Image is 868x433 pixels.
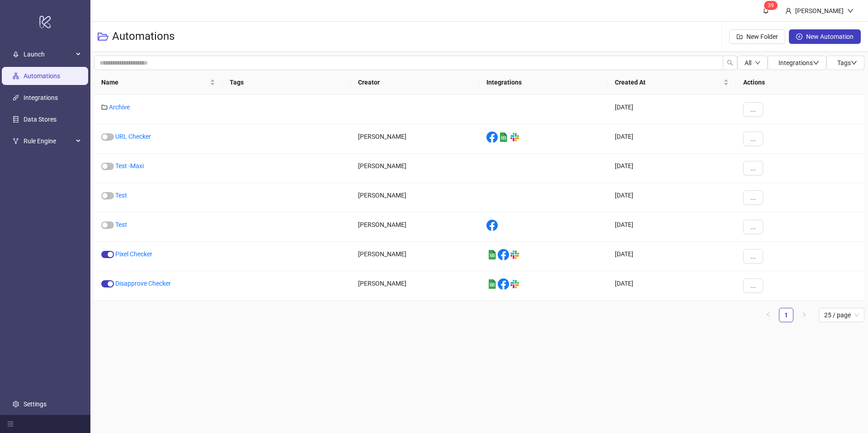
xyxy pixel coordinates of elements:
h3: Automations [112,29,175,44]
button: New Automation [789,29,861,44]
span: left [765,312,771,317]
div: [DATE] [608,242,736,271]
span: folder [101,104,108,110]
button: ... [743,278,763,293]
div: [PERSON_NAME] [351,154,479,183]
span: All [745,59,751,66]
button: New Folder [729,29,785,44]
span: New Automation [806,33,854,40]
span: down [813,60,819,66]
span: down [847,8,854,14]
li: Next Page [797,308,811,322]
a: Test [115,192,127,199]
th: Creator [351,70,479,95]
a: Integrations [24,94,58,101]
a: URL Checker [115,133,151,140]
sup: 39 [764,1,778,10]
span: fork [13,138,19,144]
div: [PERSON_NAME] [351,124,479,154]
div: [DATE] [608,212,736,242]
a: Test [115,221,127,228]
span: user [785,8,792,14]
a: Archive [109,104,130,111]
a: Automations [24,72,60,80]
span: rocket [13,51,19,57]
div: [PERSON_NAME] [351,183,479,212]
span: 3 [768,2,771,9]
span: ... [750,253,756,260]
th: Name [94,70,222,95]
button: ... [743,190,763,205]
div: [PERSON_NAME] [792,6,847,16]
div: [PERSON_NAME] [351,271,479,301]
span: Name [101,77,208,87]
span: ... [750,135,756,142]
th: Integrations [479,70,608,95]
span: search [727,60,733,66]
span: menu-fold [7,421,14,427]
span: folder-open [98,31,108,42]
button: Integrationsdown [768,56,826,70]
span: right [802,312,807,317]
a: Pixel Checker [115,250,152,258]
button: ... [743,102,763,117]
div: [DATE] [608,95,736,124]
button: left [761,308,775,322]
a: Disapprove Checker [115,280,171,287]
th: Actions [736,70,864,95]
div: [PERSON_NAME] [351,242,479,271]
div: [PERSON_NAME] [351,212,479,242]
span: folder-add [736,33,743,40]
span: Tags [837,59,857,66]
button: ... [743,249,763,264]
a: Test -Maxi [115,162,144,169]
span: down [851,60,857,66]
th: Tags [222,70,351,95]
button: Alldown [737,56,768,70]
a: Settings [24,400,47,408]
span: Launch [24,45,73,63]
span: 25 / page [824,308,859,322]
span: down [755,60,760,66]
span: Created At [615,77,722,87]
div: [DATE] [608,183,736,212]
span: ... [750,194,756,201]
a: Data Stores [24,116,57,123]
button: ... [743,161,763,175]
div: [DATE] [608,154,736,183]
span: Integrations [778,59,819,66]
a: 1 [779,308,793,322]
span: ... [750,106,756,113]
span: ... [750,223,756,231]
span: Rule Engine [24,132,73,150]
button: ... [743,132,763,146]
span: plus-circle [796,33,802,40]
span: 9 [771,2,774,9]
button: right [797,308,811,322]
span: bell [763,7,769,14]
li: 1 [779,308,793,322]
span: ... [750,165,756,172]
th: Created At [608,70,736,95]
li: Previous Page [761,308,775,322]
div: [DATE] [608,124,736,154]
button: Tagsdown [826,56,864,70]
button: ... [743,220,763,234]
div: [DATE] [608,271,736,301]
span: New Folder [746,33,778,40]
span: ... [750,282,756,289]
div: Page Size [819,308,864,322]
